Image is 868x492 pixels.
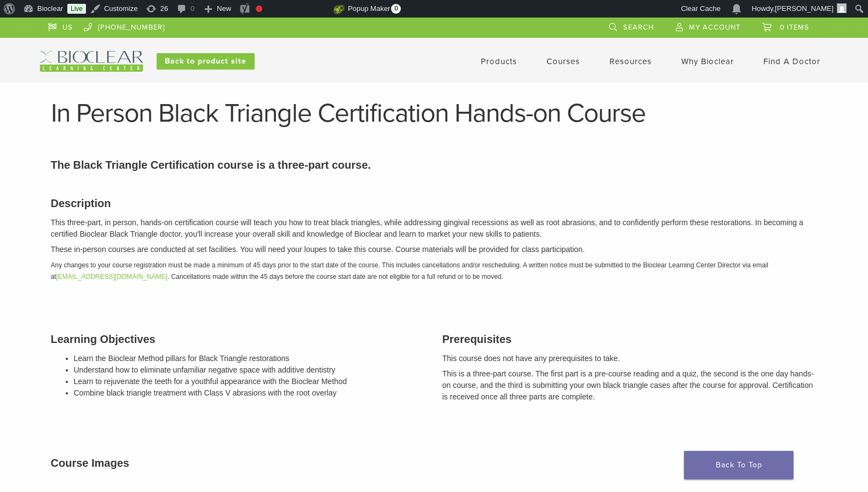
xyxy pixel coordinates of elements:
h1: In Person Black Triangle Certification Hands-on Course [51,100,818,127]
span: 0 items [780,23,809,32]
li: Combine black triangle treatment with Class V abrasions with the root overlay [74,387,426,399]
h3: Course Images [51,455,818,471]
a: Search [609,18,654,34]
span: 0 [391,4,401,14]
a: Resources [610,56,652,66]
a: Find A Doctor [763,56,820,66]
a: US [48,18,73,34]
p: This three-part, in person, hands-on certification course will teach you how to treat black trian... [51,217,818,240]
a: 0 items [762,18,809,34]
img: Bioclear [40,51,143,72]
h3: Learning Objectives [51,331,426,347]
a: Products [481,56,517,66]
p: These in-person courses are conducted at set facilities. You will need your loupes to take this c... [51,244,818,255]
a: Why Bioclear [681,56,734,66]
span: [PERSON_NAME] [775,4,833,13]
div: Focus keyphrase not set [256,5,262,12]
h3: Prerequisites [442,331,818,347]
li: Understand how to eliminate unfamiliar negative space with additive dentistry [74,364,426,376]
li: Learn the Bioclear Method pillars for Black Triangle restorations [74,353,426,364]
a: [PHONE_NUMBER] [84,18,165,34]
em: Any changes to your course registration must be made a minimum of 45 days prior to the start date... [51,261,768,281]
a: [EMAIL_ADDRESS][DOMAIN_NAME] [56,273,168,281]
span: Search [623,23,654,32]
a: Courses [547,56,580,66]
a: Back To Top [684,451,794,479]
span: My Account [689,23,740,32]
a: Live [67,4,86,14]
img: Views over 48 hours. Click for more Jetpack Stats. [272,3,334,16]
p: This course does not have any prerequisites to take. [442,353,818,364]
a: My Account [676,18,740,34]
a: Back to product site [157,53,255,70]
p: The Black Triangle Certification course is a three-part course. [51,157,818,173]
h3: Description [51,195,818,211]
p: This is a three-part course. The first part is a pre-course reading and a quiz, the second is the... [442,368,818,403]
li: Learn to rejuvenate the teeth for a youthful appearance with the Bioclear Method [74,376,426,387]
